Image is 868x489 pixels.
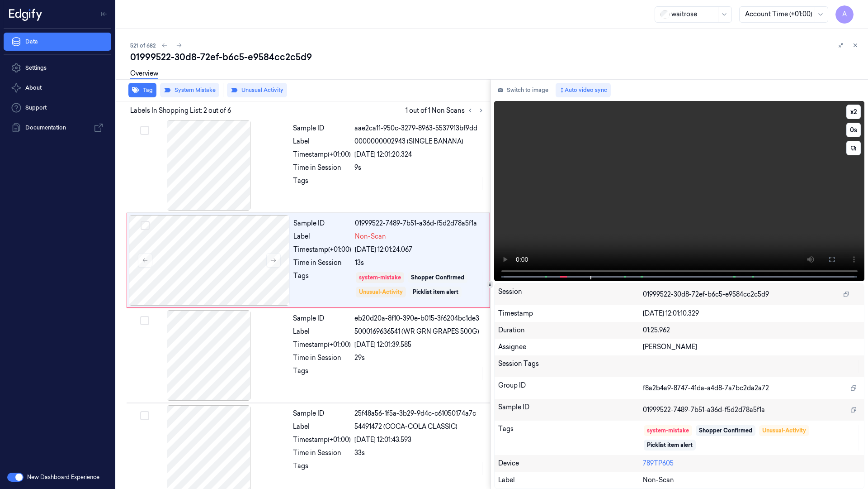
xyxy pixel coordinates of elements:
div: Device [498,459,643,468]
div: 33s [354,448,485,458]
span: Non-Scan [355,232,386,241]
button: About [4,79,111,97]
span: 0000000002943 (SINGLE BANANA) [354,137,463,146]
div: Time in Session [293,353,351,363]
a: Data [4,33,111,51]
span: 5000169636541 (WR GRN GRAPES 500G) [354,327,479,336]
div: Label [293,137,351,146]
div: Time in Session [293,258,351,268]
div: Shopper Confirmed [411,273,464,282]
div: Time in Session [293,448,351,458]
div: Tags [293,176,351,191]
div: Label [293,327,351,336]
div: Sample ID [293,314,351,323]
div: [DATE] 12:01:43.593 [354,435,485,445]
button: Auto video sync [556,83,611,97]
button: Toggle Navigation [97,7,111,21]
span: 521 of 682 [130,42,156,49]
div: Timestamp [498,309,643,318]
span: 54491472 (COCA-COLA CLASSIC) [354,422,458,431]
div: Sample ID [293,124,351,133]
div: [DATE] 12:01:39.585 [354,340,485,350]
button: Select row [140,411,149,420]
div: 01999522-7489-7b51-a36d-f5d2d78a5f1a [355,219,484,228]
span: Non-Scan [643,475,674,485]
div: Shopper Confirmed [699,427,752,435]
div: Time in Session [293,163,351,173]
div: Timestamp (+01:00) [293,340,351,350]
div: 9s [354,163,485,173]
div: Session [498,287,643,302]
div: 01999522-30d8-72ef-b6c5-e9584cc2c5d9 [130,51,861,63]
a: Overview [130,69,158,79]
div: Label [293,422,351,431]
div: Unusual-Activity [762,427,806,435]
div: Sample ID [498,403,643,417]
span: 01999522-7489-7b51-a36d-f5d2d78a5f1a [643,405,765,415]
div: Session Tags [498,359,643,374]
button: Select row [141,221,150,230]
div: [DATE] 12:01:24.067 [355,245,484,254]
button: Select row [140,316,149,325]
div: Sample ID [293,219,351,228]
div: Timestamp (+01:00) [293,150,351,159]
div: Tags [293,461,351,476]
a: Support [4,99,111,117]
div: Assignee [498,342,643,352]
div: Tags [498,424,643,451]
a: Settings [4,59,111,77]
button: Tag [128,83,156,97]
span: Labels In Shopping List: 2 out of 6 [130,106,231,115]
div: Duration [498,326,643,335]
div: Label [498,475,643,485]
div: Timestamp (+01:00) [293,435,351,445]
div: 25f48a56-1f5a-3b29-9d4c-c61050174a7c [354,409,485,418]
div: Label [293,232,351,241]
div: 29s [354,353,485,363]
div: Tags [293,271,351,298]
div: Unusual-Activity [359,288,403,296]
button: 0s [846,123,861,137]
div: aae2ca11-950c-3279-8963-5537913bf9dd [354,124,485,133]
div: system-mistake [359,273,401,282]
div: Group ID [498,381,643,395]
button: A [835,5,854,24]
div: system-mistake [647,427,689,435]
button: x2 [846,105,861,119]
button: Select row [140,126,149,135]
button: Switch to image [494,83,552,97]
button: Unusual Activity [227,83,287,97]
div: eb20d20a-8f10-390e-b015-3f6204bc1de3 [354,314,485,323]
div: 01:25.962 [643,326,860,335]
div: 13s [355,258,484,268]
button: System Mistake [160,83,219,97]
span: 01999522-30d8-72ef-b6c5-e9584cc2c5d9 [643,290,769,299]
div: [DATE] 12:01:10.329 [643,309,860,318]
div: Picklist item alert [413,288,458,296]
span: f8a2b4a9-8747-41da-a4d8-7a7bc2da2a72 [643,384,769,393]
div: Tags [293,366,351,381]
div: Timestamp (+01:00) [293,245,351,254]
a: Documentation [4,119,111,137]
div: 789TP605 [643,459,860,468]
div: [PERSON_NAME] [643,342,860,352]
div: [DATE] 12:01:20.324 [354,150,485,159]
span: 1 out of 1 Non Scans [406,105,486,116]
div: Picklist item alert [647,441,693,449]
div: Sample ID [293,409,351,418]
